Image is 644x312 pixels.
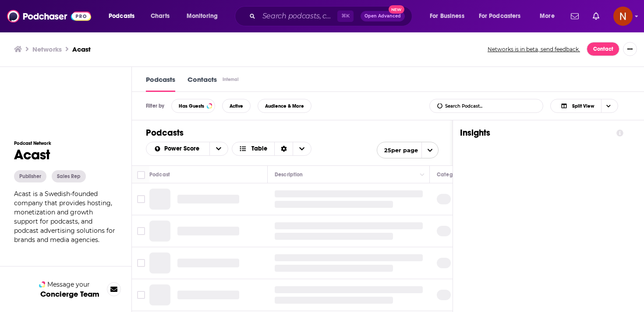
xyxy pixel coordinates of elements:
div: Description [275,169,303,180]
span: Logged in as AdelNBM [613,7,633,26]
span: Power Score [164,146,202,152]
span: Audience & More [265,104,304,109]
a: Show notifications dropdown [567,9,582,24]
span: Toggle select row [137,195,145,203]
a: Networks [32,45,62,53]
a: Charts [145,9,175,23]
a: Contact [587,42,619,56]
span: Charts [151,10,170,22]
h1: Acast [14,146,117,163]
div: Categories [437,169,464,180]
button: Active [222,99,251,113]
span: Split View [572,104,594,109]
span: For Podcasters [479,10,521,22]
button: Open AdvancedNew [361,11,405,21]
button: open menu [424,9,475,23]
h1: Podcasts [146,127,439,138]
button: Show More Button [623,42,637,56]
button: Networks is in beta, send feedback. [485,46,583,53]
span: Table [251,146,267,152]
img: Podchaser - Follow, Share and Rate Podcasts [7,8,91,25]
h3: Filter by [146,103,164,109]
span: Toggle select row [137,227,145,235]
a: Show notifications dropdown [589,9,603,24]
span: ⌘ K [337,11,354,22]
a: ContactsInternal [188,75,240,92]
span: Toggle select row [137,259,145,267]
span: Monitoring [187,10,218,22]
h1: Insights [460,127,609,138]
span: Acast is a Swedish-founded company that provides hosting, monetization and growth support for pod... [14,190,115,244]
button: Audience & More [258,99,311,113]
span: Open Advanced [364,14,401,18]
button: open menu [473,9,534,23]
a: Acast [72,45,91,53]
div: Internal [223,77,239,82]
button: open menu [534,9,566,23]
span: More [540,10,555,22]
button: Has Guests [171,99,215,113]
span: Message your [47,280,90,289]
input: Search podcasts, credits, & more... [259,9,337,23]
button: Column Actions [417,170,428,180]
button: open menu [146,146,209,152]
div: Sort Direction [274,142,293,155]
div: Podcast [149,169,170,180]
h2: Choose List sort [146,142,228,156]
span: 25 per page [377,144,418,157]
div: Search podcasts, credits, & more... [243,6,421,26]
button: Choose View [232,142,312,156]
span: Has Guests [179,104,204,109]
img: User Profile [613,7,633,26]
h3: Concierge Team [40,290,99,298]
h3: Podcast Network [14,140,117,146]
button: open menu [103,9,146,23]
button: Publisher [14,170,46,182]
span: Active [230,104,243,109]
button: Show profile menu [613,7,633,26]
a: Podcasts [146,75,175,92]
button: open menu [377,142,439,158]
span: For Business [430,10,464,22]
button: Choose View [550,99,618,113]
span: Toggle select row [137,291,145,299]
span: Podcasts [109,10,134,22]
button: open menu [180,9,229,23]
button: Sales Rep [52,170,86,182]
button: open menu [209,142,228,155]
span: New [389,5,404,14]
h2: Choose View [550,99,630,113]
